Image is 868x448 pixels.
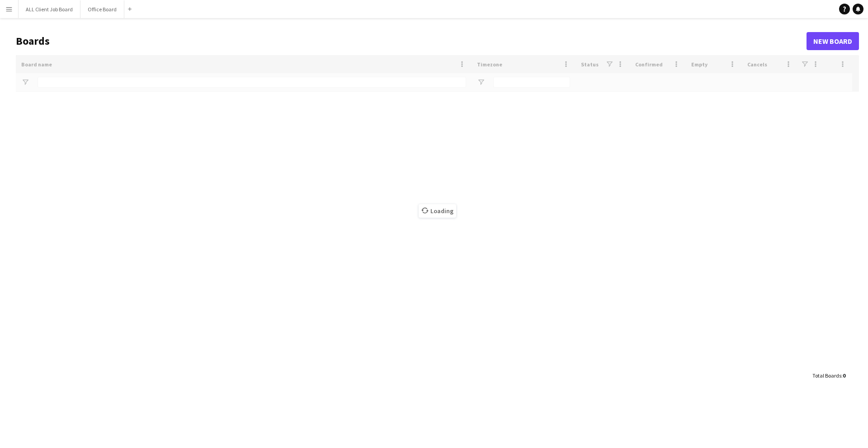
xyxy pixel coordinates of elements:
[812,367,845,384] div: :
[19,0,80,18] button: ALL Client Job Board
[807,32,859,50] a: New Board
[843,372,845,379] span: 0
[80,0,124,18] button: Office Board
[16,34,807,48] h1: Boards
[419,204,456,218] span: Loading
[812,372,841,379] span: Total Boards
